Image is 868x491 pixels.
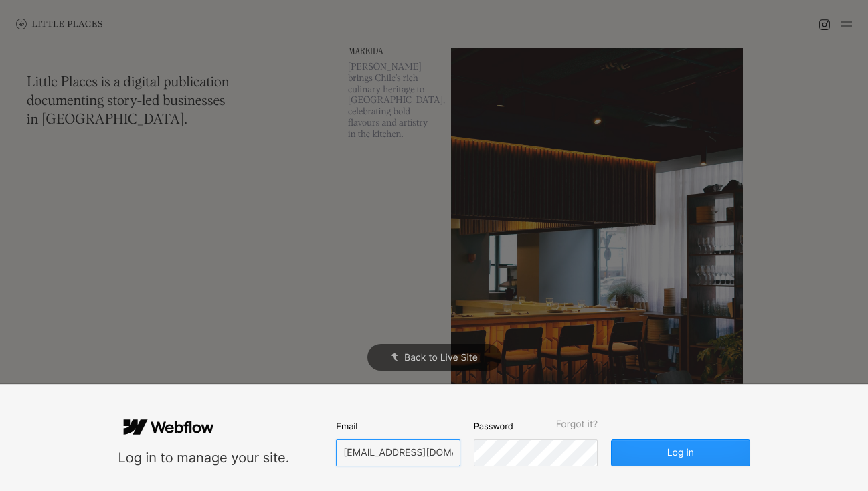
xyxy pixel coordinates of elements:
button: Log in [611,439,750,466]
span: Email [336,421,357,433]
span: Password [474,421,513,433]
div: Log in to manage your site. [118,449,290,467]
span: Back to Live Site [404,352,478,363]
span: Forgot it? [556,419,598,430]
